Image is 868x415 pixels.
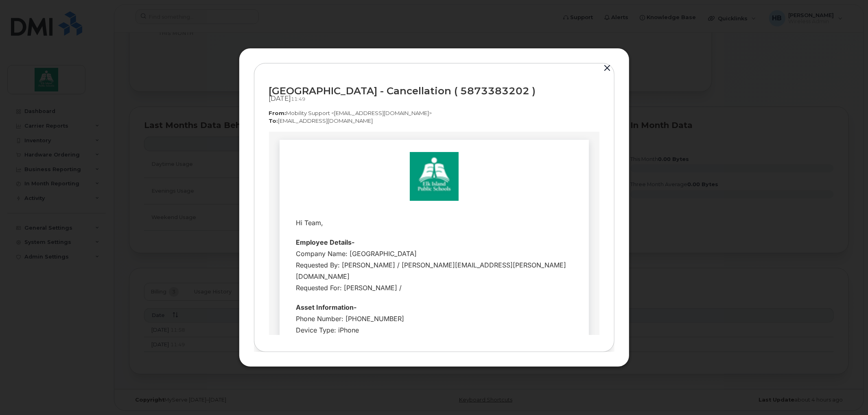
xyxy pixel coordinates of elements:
div: Company Name: [GEOGRAPHIC_DATA] Requested By: [PERSON_NAME] / [PERSON_NAME][EMAIL_ADDRESS][PERSON... [27,116,304,162]
div: Asset Information- [27,170,304,181]
div: Phone Number: [PHONE_NUMBER] Device Type: iPhone Device Model: 16 IMEI: [TECHNICAL_ID] ICCID: [TE... [27,181,304,250]
div: Hi Team, [27,85,304,97]
strong: To: [269,117,278,124]
strong: From: [269,110,286,116]
div: Employee Details- [27,105,304,116]
p: [EMAIL_ADDRESS][DOMAIN_NAME] [269,117,599,125]
span: 11:49 [291,96,306,102]
p: Mobility Support <[EMAIL_ADDRESS][DOMAIN_NAME]> [269,109,599,117]
div: [GEOGRAPHIC_DATA] - Cancellation ( 5873383202 ) [269,85,599,96]
img: email_download__36_.png [141,20,190,69]
div: [DATE] [269,95,599,103]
